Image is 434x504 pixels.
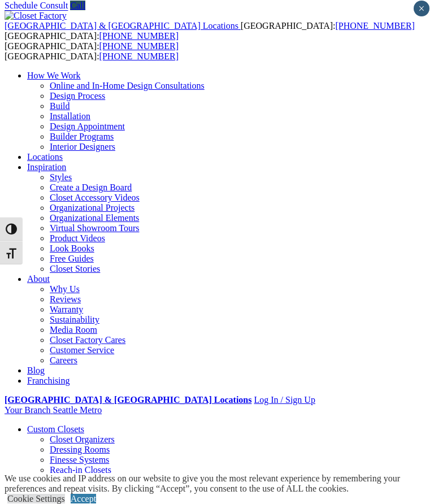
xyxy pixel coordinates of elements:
[27,424,84,434] a: Custom Closets
[71,494,96,503] a: Accept
[99,51,179,61] a: [PHONE_NUMBER]
[50,183,132,192] a: Create a Design Board
[50,284,80,294] a: Why Us
[50,193,140,202] a: Closet Accessory Videos
[50,345,114,355] a: Customer Service
[50,244,94,253] a: Look Books
[50,111,90,121] a: Installation
[50,465,111,475] a: Reach-in Closets
[50,233,105,243] a: Product Videos
[254,395,315,405] a: Log In / Sign Up
[27,71,81,80] a: How We Work
[5,21,238,31] span: [GEOGRAPHIC_DATA] & [GEOGRAPHIC_DATA] Locations
[5,1,68,10] a: Schedule Consult
[50,315,99,324] a: Sustainability
[50,142,115,151] a: Interior Designers
[50,435,115,444] a: Closet Organizers
[70,1,85,10] a: Call
[99,41,179,51] a: [PHONE_NUMBER]
[5,21,241,31] a: [GEOGRAPHIC_DATA] & [GEOGRAPHIC_DATA] Locations
[27,274,50,284] a: About
[414,1,429,16] button: Close
[7,494,65,503] a: Cookie Settings
[99,31,179,41] a: [PHONE_NUMBER]
[27,162,66,172] a: Inspiration
[50,91,105,101] a: Design Process
[50,213,139,223] a: Organizational Elements
[335,21,414,31] a: [PHONE_NUMBER]
[50,121,125,131] a: Design Appointment
[50,132,114,141] a: Builder Programs
[27,152,63,162] a: Locations
[50,172,72,182] a: Styles
[5,405,102,415] a: Your Branch Seattle Metro
[27,376,70,385] a: Franchising
[27,366,45,375] a: Blog
[5,41,179,61] span: [GEOGRAPHIC_DATA]: [GEOGRAPHIC_DATA]:
[50,455,109,464] a: Finesse Systems
[5,11,67,21] img: Closet Factory
[50,335,125,345] a: Closet Factory Cares
[50,325,97,334] a: Media Room
[5,405,50,415] span: Your Branch
[50,223,140,233] a: Virtual Showroom Tours
[50,254,94,263] a: Free Guides
[50,355,77,365] a: Careers
[50,445,110,454] a: Dressing Rooms
[50,101,70,111] a: Build
[50,294,81,304] a: Reviews
[50,203,134,212] a: Organizational Projects
[50,264,100,273] a: Closet Stories
[50,81,205,90] a: Online and In-Home Design Consultations
[50,305,83,314] a: Warranty
[5,395,251,405] a: [GEOGRAPHIC_DATA] & [GEOGRAPHIC_DATA] Locations
[5,21,415,41] span: [GEOGRAPHIC_DATA]: [GEOGRAPHIC_DATA]:
[5,473,434,494] div: We use cookies and IP address on our website to give you the most relevant experience by remember...
[53,405,102,415] span: Seattle Metro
